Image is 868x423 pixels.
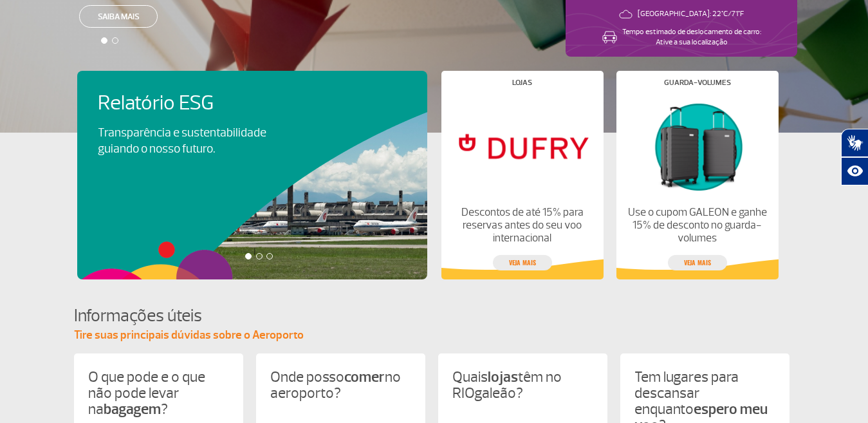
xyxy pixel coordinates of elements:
[79,5,158,28] a: Saiba mais
[98,125,281,157] p: Transparência e sustentabilidade guiando o nosso futuro.
[622,27,761,48] p: Tempo estimado de deslocamento de carro: Ative a sua localização
[668,255,727,270] a: veja mais
[841,157,868,185] button: Abrir recursos assistivos.
[627,206,767,245] p: Use o cupom GALEON e ganhe 15% de desconto no guarda-volumes
[74,328,795,343] p: Tire suas principais dúvidas sobre o Aeroporto
[493,255,552,270] a: veja mais
[512,79,532,86] h4: Lojas
[841,129,868,157] button: Abrir tradutor de língua de sinais.
[344,368,385,386] strong: comer
[627,97,767,196] img: Guarda-volumes
[452,97,592,196] img: Lojas
[452,206,592,245] p: Descontos de até 15% para reservas antes do seu voo internacional
[452,369,593,401] p: Quais têm no RIOgaleão?
[488,368,518,386] strong: lojas
[104,400,161,418] strong: bagagem
[98,91,302,115] h4: Relatório ESG
[270,369,411,401] p: Onde posso no aeroporto?
[88,369,229,417] p: O que pode e o que não pode levar na ?
[841,129,868,185] div: Plugin de acessibilidade da Hand Talk.
[74,304,795,328] h4: Informações úteis
[664,79,731,86] h4: Guarda-volumes
[98,91,407,157] a: Relatório ESGTransparência e sustentabilidade guiando o nosso futuro.
[638,9,744,19] p: [GEOGRAPHIC_DATA]: 22°C/71°F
